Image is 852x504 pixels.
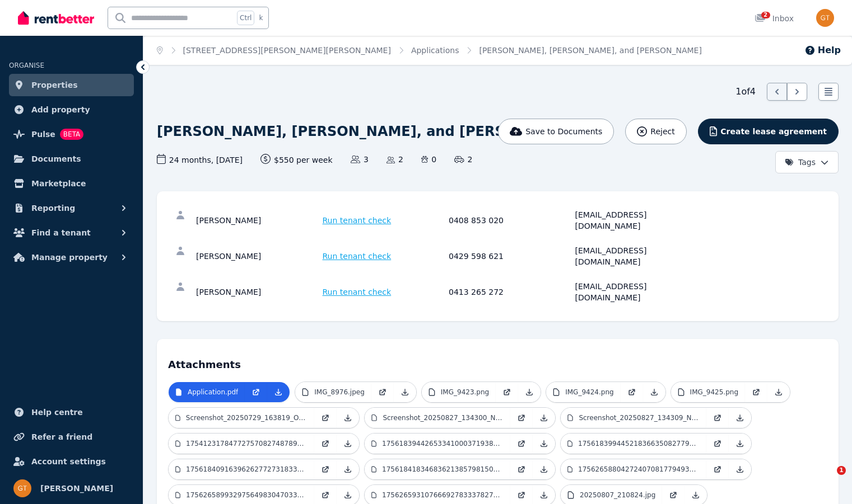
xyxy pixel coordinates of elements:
[9,74,134,96] a: Properties
[9,197,134,219] button: Reporting
[31,455,106,468] span: Account settings
[31,251,108,264] span: Manage property
[337,434,359,454] a: Download Attachment
[365,408,510,428] a: Screenshot_20250827_134300_NAB.jpg
[510,434,533,454] a: Open in new Tab
[365,459,510,479] a: 17561841834683621385798150532537.jpg
[186,491,308,500] p: 17562658993297564983047033885790.jpg
[31,430,92,444] span: Refer a friend
[169,382,245,402] a: Application.pdf
[421,154,436,165] span: 0
[323,251,392,262] span: Run tenant check
[31,226,91,239] span: Find a tenant
[729,434,751,454] a: Download Attachment
[31,152,81,166] span: Documents
[9,401,134,423] a: Help centre
[387,154,403,165] span: 2
[31,201,75,215] span: Reporting
[295,382,371,402] a: IMG_8976.jpeg
[761,12,770,18] span: 2
[561,408,706,428] a: Screenshot_20250827_134309_NAB.jpg
[449,281,572,303] div: 0413 265 272
[643,382,665,402] a: Download Attachment
[196,209,319,232] div: [PERSON_NAME]
[561,434,706,454] a: 17561839944521836635082779298460.jpg
[575,245,699,267] div: [EMAIL_ADDRESS][DOMAIN_NAME]
[168,350,827,373] h4: Attachments
[775,151,839,173] button: Tags
[546,382,620,402] a: IMG_9424.png
[578,465,700,474] p: 17562658804272407081779493105940.jpg
[245,382,267,402] a: Open in new Tab
[745,382,767,402] a: Open in new Tab
[267,382,290,402] a: Download Attachment
[411,46,459,55] a: Applications
[441,388,489,397] p: IMG_9423.png
[671,382,745,402] a: IMG_9425.png
[382,439,504,448] p: 17561839442653341000371938118423.jpg
[371,382,394,402] a: Open in new Tab
[31,406,83,419] span: Help centre
[729,408,751,428] a: Download Attachment
[365,434,510,454] a: 17561839442653341000371938118423.jpg
[314,434,337,454] a: Open in new Tab
[9,450,134,473] a: Account settings
[479,45,701,56] span: [PERSON_NAME], [PERSON_NAME], and [PERSON_NAME]
[518,382,541,402] a: Download Attachment
[9,148,134,170] a: Documents
[650,126,674,137] span: Reject
[186,465,308,474] p: 17561840916396262772731833854336.jpg
[382,491,504,500] p: 17562659310766692783337827254422.jpg
[382,465,504,474] p: 17561841834683621385798150532537.jpg
[785,157,816,168] span: Tags
[706,408,729,428] a: Open in new Tab
[449,209,572,232] div: 0408 853 020
[575,281,699,303] div: [EMAIL_ADDRESS][DOMAIN_NAME]
[837,466,846,475] span: 1
[561,459,706,479] a: 17562658804272407081779493105940.jpg
[422,382,496,402] a: IMG_9423.png
[510,459,533,479] a: Open in new Tab
[496,382,518,402] a: Open in new Tab
[580,491,655,500] p: 20250807_210824.jpg
[449,245,572,267] div: 0429 598 621
[183,46,391,55] a: [STREET_ADDRESS][PERSON_NAME][PERSON_NAME]
[157,123,584,140] h1: [PERSON_NAME], [PERSON_NAME], and [PERSON_NAME]
[323,215,392,226] span: Run tenant check
[186,413,308,422] p: Screenshot_20250729_163819_OneDrive.jpg
[575,209,699,232] div: [EMAIL_ADDRESS][DOMAIN_NAME]
[9,426,134,448] a: Refer a friend
[18,10,94,26] img: RentBetter
[169,459,314,479] a: 17561840916396262772731833854336.jpg
[314,459,337,479] a: Open in new Tab
[706,459,729,479] a: Open in new Tab
[625,119,686,144] button: Reject
[9,172,134,195] a: Marketplace
[169,434,314,454] a: 17541231784772757082748789605628.jpg
[9,123,134,145] a: PulseBETA
[259,13,263,22] span: k
[383,413,504,422] p: Screenshot_20250827_134300_NAB.jpg
[533,459,555,479] a: Download Attachment
[169,408,314,428] a: Screenshot_20250729_163819_OneDrive.jpg
[196,245,319,267] div: [PERSON_NAME]
[188,388,238,397] p: Application.pdf
[186,439,308,448] p: 17541231784772757082748789605628.jpg
[579,413,700,422] p: Screenshot_20250827_134309_NAB.jpg
[578,439,700,448] p: 17561839944521836635082779298460.jpg
[31,78,78,92] span: Properties
[9,62,44,69] span: ORGANISE
[814,466,841,493] iframe: Intercom live chat
[337,408,359,428] a: Download Attachment
[60,129,83,140] span: BETA
[337,459,359,479] a: Download Attachment
[816,9,834,27] img: Gloria Thompson
[729,459,751,479] a: Download Attachment
[720,126,827,137] span: Create lease agreement
[804,44,841,57] button: Help
[9,246,134,269] button: Manage property
[525,126,602,137] span: Save to Documents
[314,408,337,428] a: Open in new Tab
[533,434,555,454] a: Download Attachment
[621,382,643,402] a: Open in new Tab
